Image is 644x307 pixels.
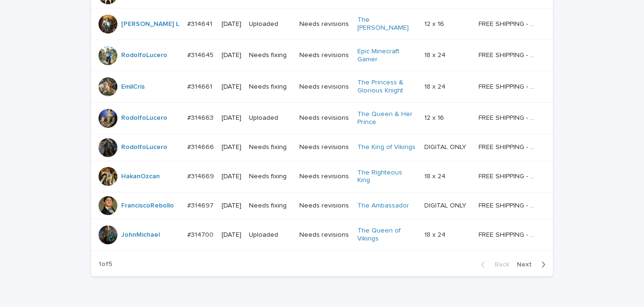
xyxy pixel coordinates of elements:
p: Needs fixing [249,83,292,91]
a: The Righteous King [357,169,416,185]
p: 12 x 16 [424,112,446,122]
p: FREE SHIPPING - preview in 1-2 business days, after your approval delivery will take 5-10 b.d. [479,112,539,122]
p: #314700 [187,229,215,239]
a: The [PERSON_NAME] [357,16,416,32]
p: #314669 [187,171,216,181]
p: FREE SHIPPING - preview in 1-2 business days, after your approval delivery will take 5-10 b.d. [479,171,539,181]
a: The King of Vikings [357,143,415,151]
p: FREE SHIPPING - preview in 1-2 business days, after your approval delivery will take 5-10 b.d. [479,229,539,239]
a: The Ambassador [357,202,409,210]
p: #314663 [187,112,215,122]
p: #314641 [187,18,214,28]
p: Needs fixing [249,143,292,151]
a: The Queen & Her Prince [357,110,416,126]
p: Needs revisions [299,231,350,239]
a: JohnMichael [121,231,160,239]
p: 18 x 24 [424,171,447,181]
p: [DATE] [222,231,241,239]
p: Needs revisions [299,143,350,151]
p: [DATE] [222,114,241,122]
p: Needs revisions [299,114,350,122]
p: Needs revisions [299,51,350,59]
p: Needs fixing [249,173,292,181]
a: EmilCris [121,83,145,91]
p: Needs revisions [299,173,350,181]
p: [DATE] [222,83,241,91]
p: FREE SHIPPING - preview in 1-2 business days, after your approval delivery will take 5-10 b.d. [479,50,539,59]
a: The Princess & Glorious Knight [357,79,416,95]
p: 18 x 24 [424,81,447,91]
p: FREE SHIPPING - preview in 1-2 business days, after your approval delivery will take 5-10 b.d. [479,81,539,91]
p: Needs revisions [299,202,350,210]
tr: RodolfoLucero #314666#314666 [DATE]Needs fixingNeeds revisionsThe King of Vikings DIGITAL ONLYDIG... [91,134,553,161]
p: Uploaded [249,114,292,122]
a: Epic Minecraft Gamer [357,48,416,64]
p: #314697 [187,200,215,210]
button: Back [473,260,513,269]
p: [DATE] [222,143,241,151]
p: #314666 [187,141,216,151]
a: [PERSON_NAME] L [121,20,179,28]
a: RodolfoLucero [121,51,167,59]
p: FREE SHIPPING - preview in 1-2 business days, after your approval delivery will take 5-10 b.d. [479,141,539,151]
p: Needs fixing [249,202,292,210]
p: [DATE] [222,202,241,210]
button: Next [513,260,553,269]
p: 18 x 24 [424,229,447,239]
p: #314661 [187,81,214,91]
p: DIGITAL ONLY [424,200,468,210]
a: The Queen of Vikings [357,227,416,243]
tr: JohnMichael #314700#314700 [DATE]UploadedNeeds revisionsThe Queen of Vikings 18 x 2418 x 24 FREE ... [91,219,553,251]
p: 18 x 24 [424,50,447,59]
tr: EmilCris #314661#314661 [DATE]Needs fixingNeeds revisionsThe Princess & Glorious Knight 18 x 2418... [91,71,553,103]
p: Needs revisions [299,83,350,91]
span: Next [517,261,537,268]
tr: RodolfoLucero #314645#314645 [DATE]Needs fixingNeeds revisionsEpic Minecraft Gamer 18 x 2418 x 24... [91,40,553,71]
p: [DATE] [222,173,241,181]
p: Uploaded [249,231,292,239]
tr: [PERSON_NAME] L #314641#314641 [DATE]UploadedNeeds revisionsThe [PERSON_NAME] 12 x 1612 x 16 FREE... [91,8,553,40]
tr: FranciscoRebollo #314697#314697 [DATE]Needs fixingNeeds revisionsThe Ambassador DIGITAL ONLYDIGIT... [91,192,553,219]
p: [DATE] [222,20,241,28]
p: [DATE] [222,51,241,59]
a: FranciscoRebollo [121,202,174,210]
tr: HakanOzcan #314669#314669 [DATE]Needs fixingNeeds revisionsThe Righteous King 18 x 2418 x 24 FREE... [91,161,553,192]
p: 12 x 16 [424,18,446,28]
a: RodolfoLucero [121,143,167,151]
a: HakanOzcan [121,173,160,181]
p: #314645 [187,50,215,59]
p: FREE SHIPPING - preview in 1-2 business days, after your approval delivery will take 5-10 b.d. [479,18,539,28]
p: Needs fixing [249,51,292,59]
p: Uploaded [249,20,292,28]
a: RodolfoLucero [121,114,167,122]
p: DIGITAL ONLY [424,141,468,151]
p: Needs revisions [299,20,350,28]
p: 1 of 5 [91,253,120,276]
tr: RodolfoLucero #314663#314663 [DATE]UploadedNeeds revisionsThe Queen & Her Prince 12 x 1612 x 16 F... [91,103,553,134]
p: FREE SHIPPING - preview in 1-2 business days, after your approval delivery will take 5-10 b.d. [479,200,539,210]
span: Back [489,261,509,268]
